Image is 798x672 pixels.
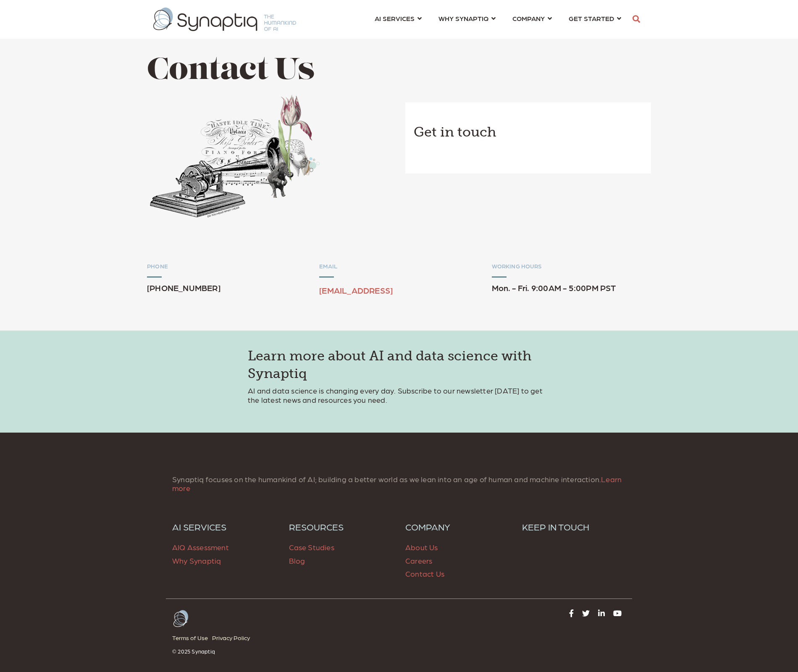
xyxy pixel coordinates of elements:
[172,521,276,532] a: AI SERVICES
[172,475,622,493] span: Synaptiq focuses on the humankind of AI; building a better world as we lean into an age of human ...
[172,475,622,493] a: Learn more
[248,386,550,404] p: AI and data science is changing every day. Subscribe to our newsletter [DATE] to get the latest n...
[147,92,321,221] img: Collage of phonograph, flowers, and elephant and a hand
[512,14,545,22] span: COMPANY
[438,14,488,22] span: WHY SYNAPTIQ
[414,123,643,141] h3: Get in touch
[172,648,393,655] p: © 2025 Synaptiq
[172,609,189,628] img: Arctic-White Butterfly logo
[375,14,415,22] span: AI SERVICES
[405,569,444,578] a: Contact Us
[405,556,432,565] a: Careers
[405,521,509,532] a: COMPANY
[438,10,496,26] a: WHY SYNAPTIQ
[289,556,305,565] a: Blog
[289,521,393,532] a: RESOURCES
[289,543,334,551] a: Case Studies
[248,347,550,382] h3: Learn more about AI and data science with Synaptiq
[153,8,296,31] img: synaptiq logo-1
[319,285,393,295] a: [EMAIL_ADDRESS]
[172,632,212,643] a: Terms of Use
[512,10,552,26] a: COMPANY
[522,521,626,532] h6: KEEP IN TOUCH
[212,632,254,643] a: Privacy Policy
[492,262,542,269] span: WORKING HOURS
[366,4,630,34] nav: menu
[147,55,393,88] h1: Contact Us
[375,10,422,26] a: AI SERVICES
[172,556,221,565] a: Why Synaptiq
[405,543,438,551] a: About Us
[569,10,621,26] a: GET STARTED
[147,262,168,269] span: PHONE
[492,283,616,293] span: Mon. - Fri. 9:00AM - 5:00PM PST
[569,14,614,22] span: GET STARTED
[172,543,229,551] a: AIQ Assessment
[147,283,220,293] span: [PHONE_NUMBER]
[319,262,338,269] span: EMAIL
[172,632,393,648] div: Navigation Menu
